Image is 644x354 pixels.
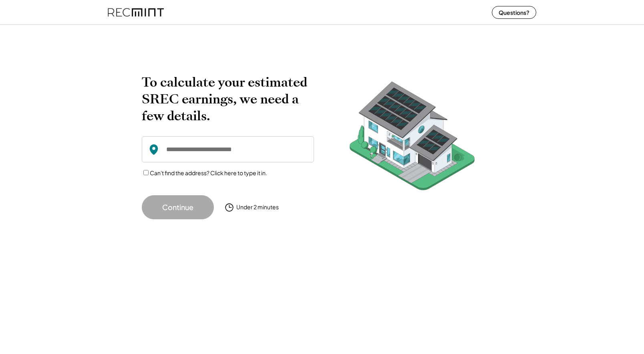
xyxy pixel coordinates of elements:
[150,169,267,176] label: Can't find the address? Click here to type it in.
[108,2,164,23] img: recmint-logotype%403x%20%281%29.jpeg
[334,74,490,202] img: RecMintArtboard%207.png
[142,74,314,124] h2: To calculate your estimated SREC earnings, we need a few details.
[142,195,214,219] button: Continue
[492,6,536,19] button: Questions?
[236,203,279,211] div: Under 2 minutes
